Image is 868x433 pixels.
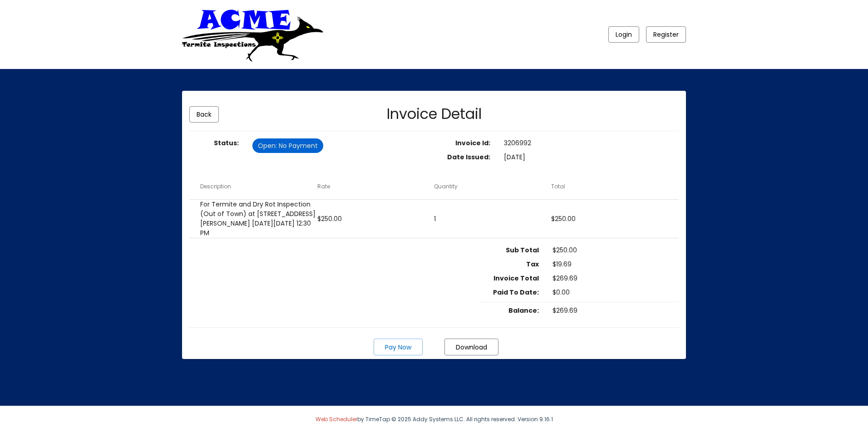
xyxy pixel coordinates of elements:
h2: Invoice Detail [387,107,482,121]
span: $250.00 [551,214,576,224]
button: Change sorting for rate [317,182,330,191]
span: 3206992 [504,138,531,148]
dd: $269.69 [546,274,679,284]
span: Download [456,343,487,352]
span: Login [616,30,632,39]
button: Change sorting for description [200,182,231,191]
span: : No Payment [276,141,318,151]
button: Change sorting for netAmount [551,182,565,191]
span: 1 [434,214,436,224]
a: Web Scheduler [316,415,357,423]
span: Back [197,110,212,119]
strong: Sub Total [506,246,539,255]
strong: Tax [526,260,539,269]
dd: $250.00 [546,246,679,256]
strong: Invoice Id: [455,138,490,148]
strong: Date Issued: [447,153,490,162]
button: Print Invoice [444,339,498,355]
dd: $19.69 [546,260,679,270]
div: by TimeTap © 2025 Addy Systems LLC. All rights reserved. Version 9.16.1 [175,406,693,433]
span: For Termite and Dry Rot Inspection (Out of Town) at [STREET_ADDRESS][PERSON_NAME] [DATE][DATE] 12... [200,200,317,238]
strong: Invoice Total [493,274,539,283]
button: Login [608,26,639,43]
strong: Balance: [508,306,539,315]
button: Pay Invoice [374,339,423,355]
button: Go Back [189,106,219,123]
strong: Status: [214,138,239,148]
dd: $269.69 [546,306,679,316]
dd: $0.00 [546,288,679,298]
button: Register [646,26,686,43]
dd: [DATE] [497,153,686,163]
span: Register [653,30,679,39]
span: Pay Now [385,343,411,352]
strong: Paid To Date: [493,288,539,297]
span: $250.00 [317,214,342,224]
button: Change sorting for quantity [434,182,458,191]
mat-chip: Open [252,138,323,153]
